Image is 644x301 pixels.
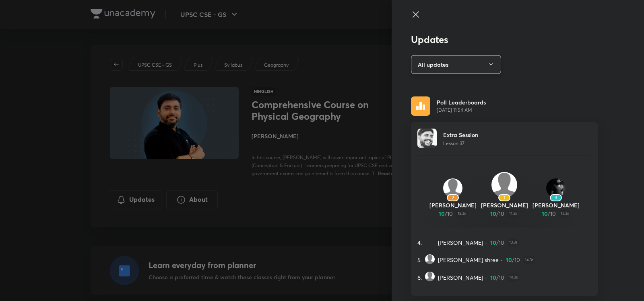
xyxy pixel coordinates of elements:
[456,209,467,218] span: 12.3s
[443,178,462,198] img: Avatar
[417,129,437,148] img: Avatar
[417,238,422,247] span: 4.
[491,172,517,198] img: Avatar
[417,256,422,264] span: 5.
[508,238,519,247] span: 13.3s
[425,272,435,281] img: Avatar
[490,238,496,247] span: 10
[411,96,430,116] img: rescheduled
[499,209,504,218] span: 10
[496,209,499,218] span: /
[546,178,566,198] img: Avatar
[508,273,519,282] span: 14.3s
[514,256,520,264] span: 10
[490,209,496,218] span: 10
[438,256,503,264] span: [PERSON_NAME] shree -
[506,256,512,264] span: 10
[411,34,598,45] h3: Updates
[496,273,499,282] span: /
[425,254,435,264] img: Avatar
[438,238,487,247] span: [PERSON_NAME] -
[443,131,478,139] p: Extra Session
[548,209,550,218] span: /
[499,238,504,247] span: 10
[427,201,479,209] p: [PERSON_NAME]
[425,237,435,247] img: Avatar
[498,194,510,201] div: 1
[530,201,582,209] p: [PERSON_NAME]
[411,55,501,74] button: All updates
[542,209,548,218] span: 10
[447,194,459,201] div: 2
[512,256,514,264] span: /
[496,238,499,247] span: /
[447,209,453,218] span: 10
[417,273,422,282] span: 6.
[550,209,556,218] span: 10
[550,194,562,201] div: 3
[508,209,518,218] span: 11.3s
[437,106,486,114] span: [DATE] 11:54 AM
[523,256,535,264] span: 14.3s
[499,273,504,282] span: 10
[439,209,445,218] span: 10
[438,273,487,282] span: [PERSON_NAME] -
[559,209,570,218] span: 13.3s
[490,273,496,282] span: 10
[479,201,530,209] p: [PERSON_NAME]
[445,209,447,218] span: /
[443,140,464,146] span: Lesson 37
[437,98,486,106] p: Poll Leaderboards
